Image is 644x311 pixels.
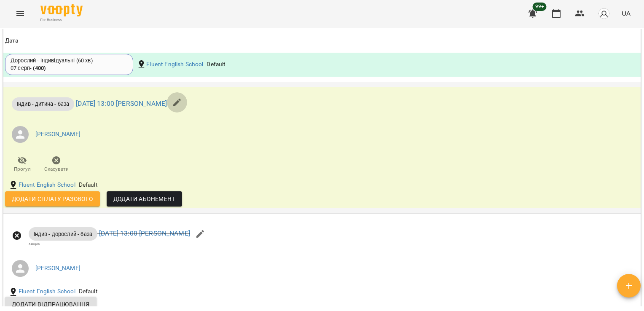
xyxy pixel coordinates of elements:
[99,229,190,237] a: [DATE] 13:00 [PERSON_NAME]
[107,191,182,206] button: Додати Абонемент
[598,8,610,19] img: avatar_s.png
[35,130,80,139] a: [PERSON_NAME]
[39,153,73,177] button: Скасувати
[19,181,75,189] a: Fluent English School
[12,100,74,108] span: Індив - дитина - база
[33,65,46,71] b: ( 400 )
[11,64,46,72] div: 07 серп -
[205,59,227,70] div: Default
[5,153,39,177] button: Прогул
[5,54,133,75] div: Дорослий - індивідуальні (60 хв)07 серп- (400)
[12,194,93,204] span: Додати сплату разового
[11,57,128,64] div: Дорослий - індивідуальні (60 хв)
[44,166,69,173] span: Скасувати
[533,3,547,11] span: 99+
[40,4,83,16] img: Voopty Logo
[77,286,99,298] div: Default
[618,5,634,21] button: UA
[35,264,80,273] a: [PERSON_NAME]
[29,241,190,246] div: хворіє
[10,3,30,24] button: Menu
[622,9,631,18] span: UA
[113,194,175,204] span: Додати Абонемент
[19,287,75,296] a: Fluent English School
[77,179,99,191] div: Default
[76,99,167,107] a: [DATE] 13:00 [PERSON_NAME]
[29,230,97,238] span: Індив - дорослий - база
[5,36,639,46] span: Дата
[5,36,19,46] div: Дата
[14,166,31,173] span: Прогул
[5,36,19,46] div: Sort
[12,299,90,309] span: Додати відпрацювання
[40,17,83,23] span: For Business
[146,60,203,69] a: Fluent English School
[5,191,100,206] button: Додати сплату разового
